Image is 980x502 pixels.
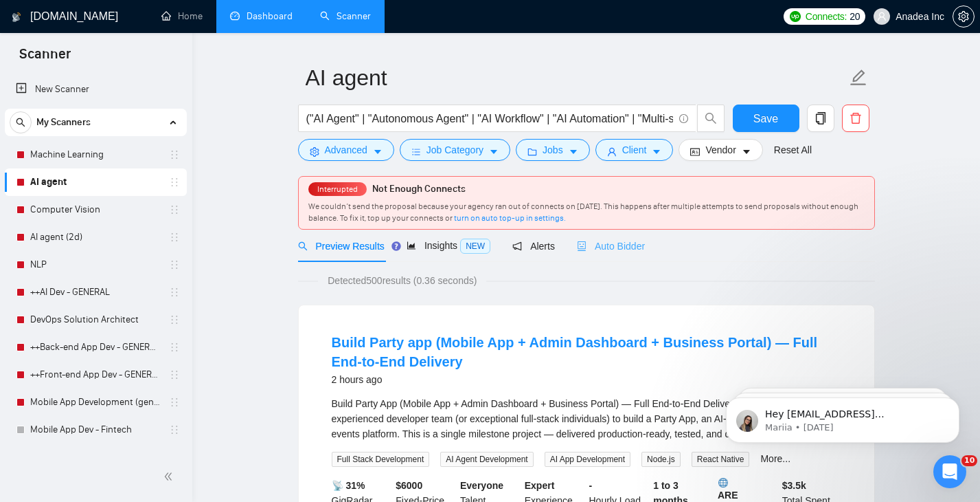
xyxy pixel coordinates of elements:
[698,112,724,124] span: search
[169,259,180,270] span: holder
[313,184,362,194] span: Interrupted
[169,232,180,243] span: holder
[850,69,867,87] span: edit
[718,478,728,488] img: 🌐
[460,480,503,491] b: Everyone
[169,369,180,380] span: holder
[808,112,834,124] span: copy
[10,118,31,127] span: search
[163,470,177,483] span: double-left
[16,76,176,103] a: New Scanner
[843,112,869,124] span: delete
[454,213,566,223] a: turn on auto top-up in settings.
[318,273,486,288] span: Detected 500 results (0.36 seconds)
[407,240,490,251] span: Insights
[742,146,751,157] span: caret-down
[543,142,563,157] span: Jobs
[525,480,555,491] b: Expert
[953,11,974,22] span: setting
[806,9,847,24] span: Connects:
[622,142,647,157] span: Client
[850,9,860,24] span: 20
[169,177,180,188] span: holder
[298,139,394,161] button: settingAdvancedcaret-down
[440,452,533,467] span: AI Agent Development
[426,142,483,157] span: Job Category
[607,146,617,157] span: user
[372,183,466,195] span: Not Enough Connects
[169,204,180,215] span: holder
[400,139,510,161] button: barsJob Categorycaret-down
[577,241,586,251] span: robot
[641,452,681,467] span: Node.js
[753,110,778,127] span: Save
[373,146,383,157] span: caret-down
[679,114,688,123] span: info-circle
[512,241,555,252] span: Alerts
[325,142,367,157] span: Advanced
[30,168,161,196] a: AI agent
[30,334,161,361] a: ++Back-end App Dev - GENERAL (cleaned)
[8,44,82,73] span: Scanner
[733,105,799,132] button: Save
[169,287,180,298] span: holder
[30,223,161,251] a: AI agent (2d)
[790,11,801,22] img: upwork-logo.png
[396,480,422,491] b: $ 6000
[842,105,869,132] button: delete
[679,139,762,161] button: idcardVendorcaret-down
[718,478,777,501] b: ARE
[306,61,847,95] input: Scanner name...
[169,314,180,325] span: holder
[30,444,161,471] a: Mobile App Dev - Real Estate
[30,306,161,334] a: DevOps Solution Architect
[306,110,673,127] input: Search Freelance Jobs...
[569,146,578,157] span: caret-down
[36,109,91,136] span: My Scanners
[411,146,421,157] span: bars
[230,10,293,22] a: dashboardDashboard
[30,279,161,306] a: ++AI Dev - GENERAL
[705,142,736,157] span: Vendor
[782,480,806,491] b: $ 3.5k
[332,371,841,388] div: 2 hours ago
[169,424,180,435] span: holder
[169,149,180,160] span: holder
[460,239,490,254] span: NEW
[595,139,674,161] button: userClientcaret-down
[298,241,385,252] span: Preview Results
[953,11,975,22] a: setting
[807,105,834,132] button: copy
[320,10,371,22] a: searchScanner
[332,335,818,369] a: Build Party app (Mobile App + Admin Dashboard + Business Portal) — Full End-to-End Delivery
[298,241,308,251] span: search
[407,241,416,250] span: area-chart
[308,201,858,223] span: We couldn’t send the proposal because your agency ran out of connects on [DATE]. This happens aft...
[5,76,187,103] li: New Scanner
[30,196,161,223] a: Computer Vision
[30,251,161,279] a: NLP
[527,146,537,157] span: folder
[953,6,975,28] button: setting
[12,6,21,28] img: logo
[169,342,180,353] span: holder
[332,396,841,441] div: Build Party App (Mobile App + Admin Dashboard + Business Portal) — Full End-to-End Delivery We ar...
[692,452,750,467] span: React Native
[516,139,590,161] button: folderJobscaret-down
[161,10,203,22] a: homeHome
[332,480,365,491] b: 📡 31%
[332,452,430,467] span: Full Stack Development
[690,146,700,157] span: idcard
[489,146,499,157] span: caret-down
[774,142,812,157] a: Reset All
[705,369,980,465] iframe: Intercom notifications message
[577,241,645,252] span: Auto Bidder
[512,241,522,251] span: notification
[589,480,593,491] b: -
[30,141,161,168] a: Machine Learning
[933,455,966,488] iframe: Intercom live chat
